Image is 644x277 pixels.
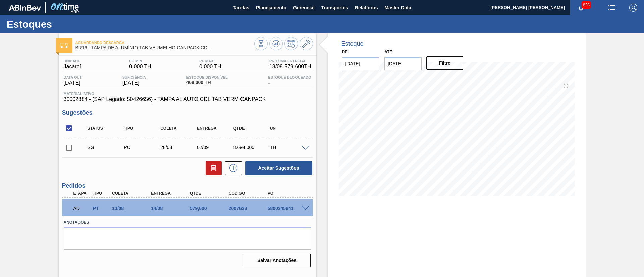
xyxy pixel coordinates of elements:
[195,126,236,131] div: Entrega
[75,45,254,50] span: BR16 - TAMPA DE ALUMÍNIO TAB VERMELHO CANPACK CDL
[426,56,464,70] button: Filtro
[149,191,193,196] div: Entrega
[269,59,311,63] span: Próxima Entrega
[7,20,126,28] h1: Estoques
[75,41,254,45] span: Aguardando Descarga
[62,182,313,189] h3: Pedidos
[64,80,82,86] span: [DATE]
[269,64,311,70] span: 18/08 - 579,600 TH
[266,75,313,86] div: -
[159,126,199,131] div: Coleta
[570,3,592,12] button: Notificações
[284,37,298,50] button: Programar Estoque
[149,206,193,211] div: 14/08/2025
[186,75,228,79] span: Estoque Disponível
[188,191,232,196] div: Qtde
[384,4,411,12] span: Master Data
[244,254,311,267] button: Salvar Anotações
[72,191,92,196] div: Etapa
[608,4,616,12] img: userActions
[129,59,151,63] span: PE MIN
[91,206,111,211] div: Pedido de Transferência
[384,57,422,70] input: dd/mm/yyyy
[62,109,313,116] h3: Sugestões
[64,92,311,96] span: Material ativo
[342,50,348,54] label: De
[629,4,637,12] img: Logout
[341,40,364,47] div: Estoque
[222,161,242,175] div: Nova sugestão
[268,145,309,150] div: TH
[256,4,286,12] span: Planejamento
[202,161,222,175] div: Excluir Sugestões
[227,191,271,196] div: Código
[188,206,232,211] div: 579,600
[199,59,221,63] span: PE MAX
[110,206,154,211] div: 13/08/2025
[293,4,315,12] span: Gerencial
[254,37,268,50] button: Visão Geral dos Estoques
[73,206,90,211] p: AD
[186,80,228,85] span: 468,000 TH
[269,37,283,50] button: Atualizar Gráfico
[64,59,81,63] span: Unidade
[64,75,82,79] span: Data out
[227,206,271,211] div: 2007633
[233,4,249,12] span: Tarefas
[122,126,163,131] div: Tipo
[122,75,146,79] span: Suficiência
[64,96,311,102] span: 30002884 - (SAP Legado: 50426656) - TAMPA AL AUTO CDL TAB VERM CANPACK
[60,43,68,48] img: Ícone
[268,75,311,79] span: Estoque Bloqueado
[242,161,313,176] div: Aceitar Sugestões
[91,191,111,196] div: Tipo
[110,191,154,196] div: Coleta
[268,126,309,131] div: UN
[342,57,379,70] input: dd/mm/yyyy
[245,161,312,175] button: Aceitar Sugestões
[195,145,236,150] div: 02/09/2025
[86,145,126,150] div: Sugestão Criada
[64,218,311,227] label: Anotações
[129,64,151,70] span: 0,000 TH
[122,145,163,150] div: Pedido de Compra
[64,64,81,70] span: Jacareí
[232,145,272,150] div: 8.694,000
[122,80,146,86] span: [DATE]
[300,37,313,50] button: Ir ao Master Data / Geral
[199,64,221,70] span: 0,000 TH
[384,50,392,54] label: Até
[266,191,310,196] div: PO
[9,5,41,11] img: TNhmsLtSVTkK8tSr43FrP2fwEKptu5GPRR3wAAAABJRU5ErkJggg==
[582,1,591,9] span: 828
[232,126,272,131] div: Qtde
[72,201,92,216] div: Aguardando Descarga
[159,145,199,150] div: 28/08/2025
[86,126,126,131] div: Status
[321,4,348,12] span: Transportes
[266,206,310,211] div: 5800345841
[355,4,378,12] span: Relatórios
